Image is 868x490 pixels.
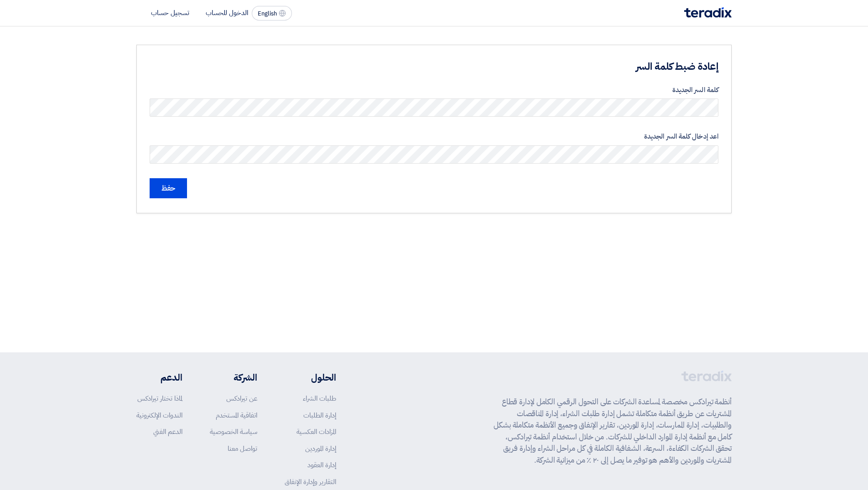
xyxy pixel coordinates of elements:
[296,427,336,437] a: المزادات العكسية
[206,8,248,18] li: الدخول للحساب
[405,60,718,74] h3: إعادة ضبط كلمة السر
[137,393,182,403] a: لماذا تختار تيرادكس
[494,396,732,466] p: أنظمة تيرادكس مخصصة لمساعدة الشركات على التحول الرقمي الكامل لإدارة قطاع المشتريات عن طريق أنظمة ...
[226,393,257,403] a: عن تيرادكس
[136,371,182,384] li: الدعم
[153,427,182,437] a: الدعم الفني
[228,444,257,454] a: تواصل معنا
[210,371,257,384] li: الشركة
[136,410,182,420] a: الندوات الإلكترونية
[307,460,336,470] a: إدارة العقود
[216,410,257,420] a: اتفاقية المستخدم
[303,410,336,420] a: إدارة الطلبات
[684,7,732,18] img: Teradix logo
[285,477,336,487] a: التقارير وإدارة الإنفاق
[305,444,336,454] a: إدارة الموردين
[151,8,189,18] li: تسجيل حساب
[210,427,257,437] a: سياسة الخصوصية
[150,131,718,142] label: اعد إدخال كلمة السر الجديدة
[303,393,336,403] a: طلبات الشراء
[150,85,718,95] label: كلمة السر الجديدة
[150,178,187,198] input: حفظ
[285,371,336,384] li: الحلول
[252,6,292,21] button: English
[258,10,277,17] span: English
